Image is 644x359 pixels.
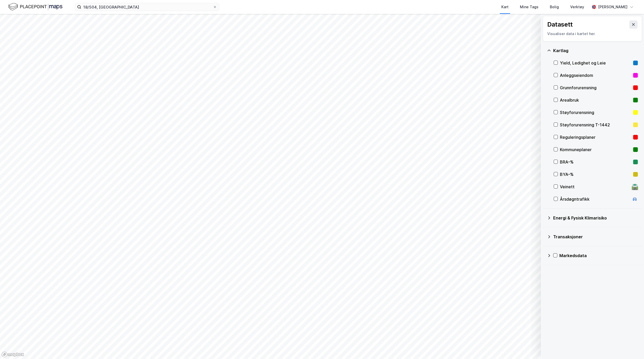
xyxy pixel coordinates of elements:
div: Transaksjoner [553,234,638,240]
div: Reguleringsplaner [560,134,631,140]
div: Markedsdata [559,252,638,259]
div: Støyforurensning [560,109,631,116]
div: Grunnforurensning [560,85,631,91]
input: Søk på adresse, matrikkel, gårdeiere, leietakere eller personer [81,3,213,11]
div: Bolig [550,4,559,10]
div: Mine Tags [520,4,538,10]
div: BRA–% [560,159,631,165]
div: Datasett [547,20,573,29]
div: Verktøy [570,4,584,10]
div: Visualiser data i kartet her. [547,31,638,37]
div: Anleggseiendom [560,72,631,78]
div: Kart [501,4,509,10]
div: Energi & Fysisk Klimarisiko [553,215,638,221]
div: [PERSON_NAME] [598,4,627,10]
div: Kontrollprogram for chat [618,334,644,359]
iframe: Chat Widget [618,334,644,359]
div: BYA–% [560,171,631,177]
div: Arealbruk [560,97,631,103]
div: Yield, Ledighet og Leie [560,60,631,66]
div: Årsdøgntrafikk [560,196,630,202]
div: Veinett [560,184,630,190]
div: Kommuneplaner [560,146,631,153]
a: Mapbox homepage [2,352,24,357]
div: Støyforurensning T-1442 [560,122,631,128]
div: 🛣️ [631,183,638,190]
div: Kartlag [553,47,638,54]
img: logo.f888ab2527a4732fd821a326f86c7f29.svg [8,2,62,11]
